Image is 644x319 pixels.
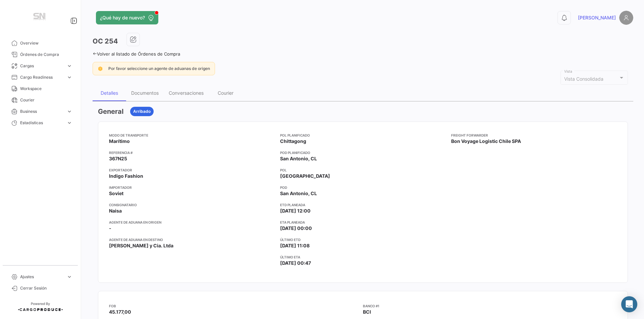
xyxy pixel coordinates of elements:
h3: General [98,107,123,116]
app-card-info-title: ETA planeada [280,220,446,225]
img: placeholder-user.png [619,11,633,25]
div: Courier [218,90,233,96]
app-card-info-title: Importador [109,185,275,190]
img: Manufactura+Logo.png [23,8,57,27]
span: Cerrar Sesión [20,285,72,291]
div: Documentos [131,90,159,96]
span: [DATE] 12:00 [280,208,311,214]
span: Cargo Readiness [20,74,64,80]
span: [DATE] 11:08 [280,242,310,249]
span: Naisa [109,208,122,214]
div: Detalles [101,90,118,96]
span: Business [20,108,64,114]
a: Overview [5,37,75,49]
app-card-info-title: Modo de Transporte [109,133,275,138]
span: Workspace [20,86,72,92]
span: expand_more [66,74,72,80]
span: [PERSON_NAME] [578,14,616,21]
span: Ajustes [20,274,64,280]
span: - [109,225,111,232]
span: Estadísticas [20,120,64,126]
span: expand_more [66,274,72,280]
app-card-info-title: Último ETA [280,254,446,260]
span: San Antonio, CL [280,155,317,162]
app-card-info-title: FOB [109,303,363,309]
span: [DATE] 00:47 [280,260,311,266]
a: Workspace [5,83,75,94]
app-card-info-title: POL Planificado [280,133,446,138]
span: Arribado [133,108,151,114]
span: expand_more [66,63,72,69]
span: 367N25 [109,155,127,162]
span: Bon Voyage Logistic Chile SPA [451,138,521,145]
app-card-info-title: Consignatario [109,202,275,208]
app-card-info-title: POD [280,185,446,190]
app-card-info-title: Freight Forwarder [451,133,617,138]
span: expand_more [66,120,72,126]
span: Cargas [20,63,64,69]
span: Courier [20,97,72,103]
div: Abrir Intercom Messenger [621,296,637,312]
app-card-info-title: POD Planificado [280,150,446,155]
div: Conversaciones [169,90,204,96]
span: Por favor seleccione un agente de aduanas de origen [108,66,210,71]
span: BCI [363,309,371,315]
span: [GEOGRAPHIC_DATA] [280,173,330,179]
button: ¿Qué hay de nuevo? [96,11,158,24]
span: San Antonio, CL [280,190,317,197]
span: Indigo Fashion [109,173,143,179]
span: 45.177,00 [109,309,131,315]
app-card-info-title: Agente de Aduana en Destino [109,237,275,242]
app-card-info-title: Referencia # [109,150,275,155]
app-card-info-title: POL [280,167,446,173]
a: Órdenes de Compra [5,49,75,60]
span: Chittagong [280,138,306,145]
app-card-info-title: Agente de Aduana en Origen [109,220,275,225]
span: Órdenes de Compra [20,52,72,58]
span: expand_more [66,108,72,114]
app-card-info-title: Banco #1 [363,303,617,309]
a: Courier [5,94,75,106]
app-card-info-title: Último ETD [280,237,446,242]
app-card-info-title: ETD planeada [280,202,446,208]
span: Marítimo [109,138,130,145]
mat-select-trigger: Vista Consolidada [564,76,603,82]
span: Overview [20,40,72,46]
span: [PERSON_NAME] y Cia. Ltda [109,242,173,249]
h3: OC 254 [93,36,118,46]
span: ¿Qué hay de nuevo? [100,14,145,21]
span: [DATE] 00:00 [280,225,312,232]
a: Volver al listado de Órdenes de Compra [93,51,180,57]
span: Soviet [109,190,123,197]
app-card-info-title: Exportador [109,167,275,173]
